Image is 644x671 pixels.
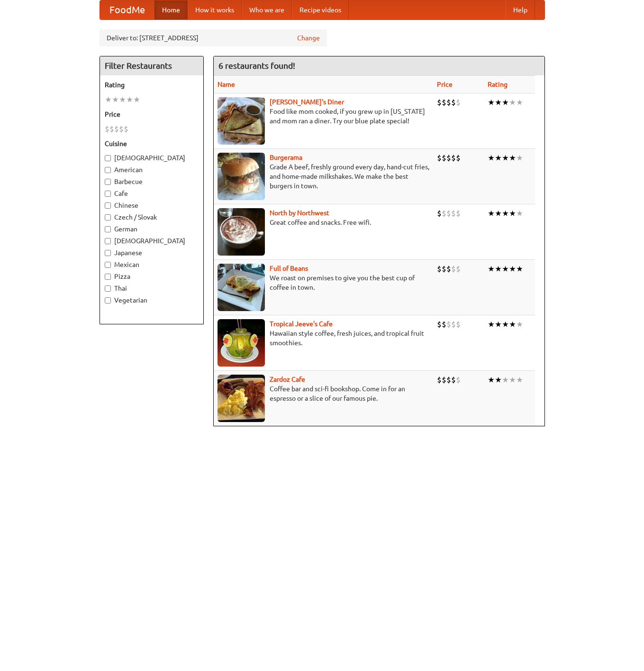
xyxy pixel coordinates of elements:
[218,97,265,145] img: sallys.jpg
[442,319,446,330] li: $
[442,153,446,163] li: $
[437,97,442,108] li: $
[119,124,124,134] li: $
[124,124,128,134] li: $
[456,319,461,330] li: $
[456,153,461,163] li: $
[126,94,133,105] li: ★
[502,264,509,274] li: ★
[188,0,242,19] a: How it works
[442,208,446,219] li: $
[270,154,302,161] a: Burgerama
[495,97,502,108] li: ★
[437,264,442,274] li: $
[292,0,349,19] a: Recipe videos
[446,97,451,108] li: $
[105,214,111,221] input: Czech / Slovak
[218,61,295,70] ng-pluralize: 6 restaurants found!
[218,329,429,348] p: Hawaiian style coffee, fresh juices, and tropical fruit smoothies.
[105,224,199,234] label: German
[218,162,429,191] p: Grade A beef, freshly ground every day, hand-cut fries, and home-made milkshakes. We make the bes...
[509,153,516,163] li: ★
[105,177,199,186] label: Barbecue
[218,384,429,403] p: Coffee bar and sci-fi bookshop. Come in for an espresso or a slice of our famous pie.
[451,208,456,219] li: $
[218,218,429,227] p: Great coffee and snacks. Free wifi.
[451,97,456,108] li: $
[100,56,203,75] h4: Filter Restaurants
[105,297,111,303] input: Vegetarian
[437,81,453,88] a: Price
[488,208,495,219] li: ★
[105,260,199,269] label: Mexican
[456,208,461,219] li: $
[154,0,188,19] a: Home
[437,375,442,385] li: $
[297,33,320,43] a: Change
[270,320,333,328] a: Tropical Jeeve's Cafe
[105,80,199,90] h5: Rating
[105,110,199,119] h5: Price
[112,94,119,105] li: ★
[270,209,329,217] a: North by Northwest
[488,264,495,274] li: ★
[105,165,199,175] label: American
[495,153,502,163] li: ★
[133,94,140,105] li: ★
[488,375,495,385] li: ★
[456,375,461,385] li: $
[446,264,451,274] li: $
[218,81,235,88] a: Name
[105,191,111,197] input: Cafe
[502,153,509,163] li: ★
[509,264,516,274] li: ★
[270,265,308,272] b: Full of Beans
[451,264,456,274] li: $
[119,94,126,105] li: ★
[516,97,523,108] li: ★
[451,375,456,385] li: $
[516,153,523,163] li: ★
[446,153,451,163] li: $
[437,153,442,163] li: $
[456,264,461,274] li: $
[442,264,446,274] li: $
[488,97,495,108] li: ★
[502,97,509,108] li: ★
[509,319,516,330] li: ★
[437,208,442,219] li: $
[105,201,199,210] label: Chinese
[509,97,516,108] li: ★
[105,238,111,244] input: [DEMOGRAPHIC_DATA]
[451,319,456,330] li: $
[502,375,509,385] li: ★
[495,264,502,274] li: ★
[488,153,495,163] li: ★
[270,98,344,106] a: [PERSON_NAME]'s Diner
[218,107,429,126] p: Food like mom cooked, if you grew up in [US_STATE] and mom ran a diner. Try our blue plate special!
[105,248,199,257] label: Japanese
[105,250,111,256] input: Japanese
[105,226,111,232] input: German
[100,29,327,46] div: Deliver to: [STREET_ADDRESS]
[105,189,199,198] label: Cafe
[509,208,516,219] li: ★
[105,272,199,281] label: Pizza
[100,0,154,19] a: FoodMe
[456,97,461,108] li: $
[509,375,516,385] li: ★
[105,202,111,209] input: Chinese
[218,319,265,367] img: jeeves.jpg
[105,139,199,148] h5: Cuisine
[495,375,502,385] li: ★
[218,273,429,292] p: We roast on premises to give you the best cup of coffee in town.
[451,153,456,163] li: $
[516,208,523,219] li: ★
[437,319,442,330] li: $
[488,81,508,88] a: Rating
[270,376,305,383] a: Zardoz Cafe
